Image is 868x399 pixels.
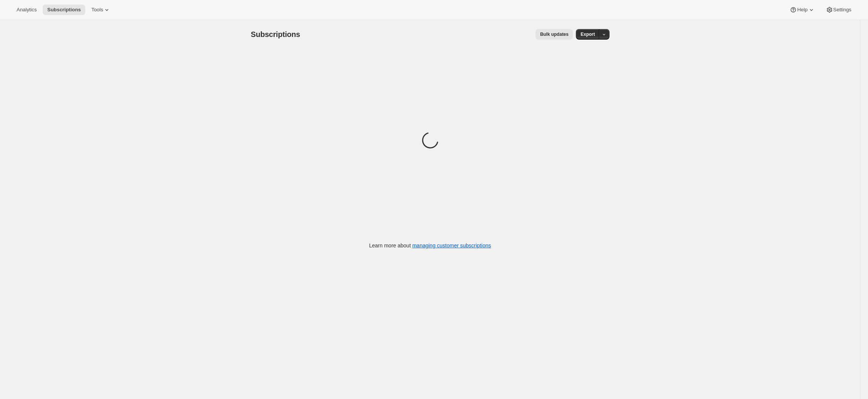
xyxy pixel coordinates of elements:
p: Learn more about [369,242,491,249]
button: Bulk updates [536,29,573,40]
span: Bulk updates [540,31,568,37]
span: Help [797,7,807,13]
span: Subscriptions [251,30,300,38]
button: Subscriptions [43,5,85,15]
span: Tools [91,7,103,13]
span: Subscriptions [47,7,81,13]
button: Export [576,29,599,40]
button: Tools [87,5,115,15]
button: Settings [821,5,856,15]
span: Settings [833,7,851,13]
button: Analytics [12,5,41,15]
button: Help [785,5,819,15]
span: Analytics [17,7,37,13]
a: managing customer subscriptions [412,242,491,249]
span: Export [580,31,595,37]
